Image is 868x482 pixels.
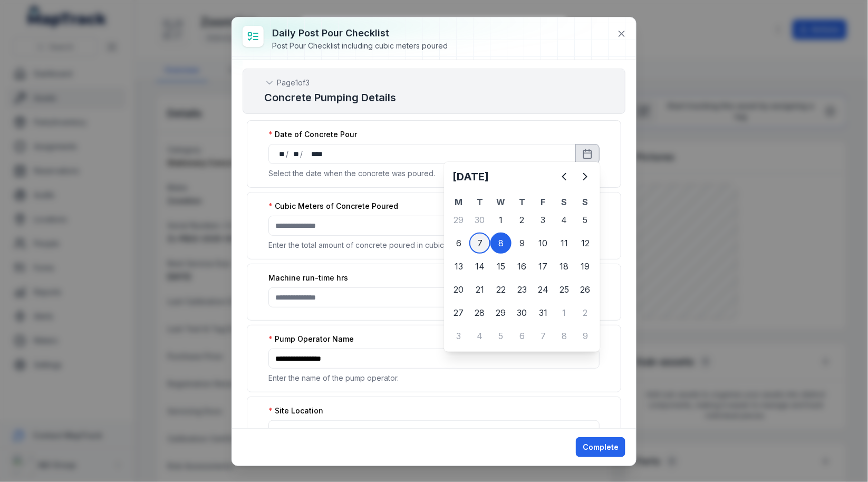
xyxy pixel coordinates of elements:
[512,209,533,230] div: 2
[575,209,596,230] div: Sunday 5 October 2025
[554,209,575,230] div: Saturday 4 October 2025
[469,279,490,300] div: 21
[533,279,554,300] div: Friday 24 October 2025
[448,256,469,277] div: Monday 13 October 2025
[490,256,512,277] div: 15
[554,325,575,346] div: 8
[490,256,512,277] div: Wednesday 15 October 2025
[268,420,600,440] input: :reu:-form-item-label
[575,279,596,300] div: 26
[533,233,554,254] div: Friday 10 October 2025
[490,279,512,300] div: 22
[448,279,469,300] div: Monday 20 October 2025
[554,302,575,323] div: Saturday 1 November 2025
[533,196,554,208] th: F
[533,256,554,277] div: 17
[268,168,600,179] p: Select the date when the concrete was poured.
[512,233,533,254] div: 9
[490,279,512,300] div: Wednesday 22 October 2025
[575,233,596,254] div: 12
[490,209,512,230] div: 1
[448,209,469,230] div: 29
[469,233,490,254] div: 7
[448,325,469,346] div: 3
[448,209,469,230] div: Monday 29 September 2025
[448,196,469,208] th: M
[469,325,490,346] div: Tuesday 4 November 2025
[576,437,625,457] button: Complete
[490,233,512,254] div: Wednesday 8 October 2025 selected
[272,41,448,51] div: Post Pour Checklist including cubic meters poured
[512,325,533,346] div: 6
[554,256,575,277] div: 18
[554,256,575,277] div: Saturday 18 October 2025
[533,325,554,346] div: 7
[448,233,469,254] div: Monday 6 October 2025
[554,325,575,346] div: Saturday 8 November 2025
[533,209,554,230] div: Friday 3 October 2025
[469,196,490,208] th: T
[575,325,596,346] div: Sunday 9 November 2025
[448,233,469,254] div: 6
[575,209,596,230] div: 5
[290,149,300,159] div: month,
[554,279,575,300] div: 25
[512,256,533,277] div: Thursday 16 October 2025
[268,216,600,236] input: :rer:-form-item-label
[490,233,512,254] div: 8
[554,233,575,254] div: 11
[469,256,490,277] div: Tuesday 14 October 2025
[512,233,533,254] div: Thursday 9 October 2025
[264,90,604,105] h2: Concrete Pumping Details
[300,149,304,159] div: /
[575,256,596,277] div: Sunday 19 October 2025
[512,256,533,277] div: 16
[554,209,575,230] div: 4
[448,302,469,323] div: Monday 27 October 2025
[512,325,533,346] div: Thursday 6 November 2025
[286,149,290,159] div: /
[448,256,469,277] div: 13
[448,279,469,300] div: 20
[268,240,600,250] p: Enter the total amount of concrete poured in cubic meters.
[469,325,490,346] div: 4
[268,273,348,283] label: Machine run-time hrs
[268,349,600,369] input: :ret:-form-item-label
[554,279,575,300] div: Saturday 25 October 2025
[554,233,575,254] div: Saturday 11 October 2025
[554,196,575,208] th: S
[512,196,533,208] th: T
[469,302,490,323] div: 28
[512,279,533,300] div: 23
[575,279,596,300] div: Sunday 26 October 2025
[575,196,596,208] th: S
[448,302,469,323] div: 27
[575,325,596,346] div: 9
[277,78,310,88] span: Page 1 of 3
[512,302,533,323] div: Thursday 30 October 2025
[268,201,398,211] label: Cubic Meters of Concrete Poured
[512,209,533,230] div: Thursday 2 October 2025
[533,302,554,323] div: 31
[575,256,596,277] div: 19
[533,233,554,254] div: 10
[512,302,533,323] div: 30
[275,149,286,159] div: day,
[575,233,596,254] div: Sunday 12 October 2025
[575,166,596,187] button: Next
[469,256,490,277] div: 14
[469,233,490,254] div: Today, Tuesday 7 October 2025
[268,334,354,344] label: Pump Operator Name
[490,302,512,323] div: 29
[575,302,596,323] div: Sunday 2 November 2025
[533,209,554,230] div: 3
[469,279,490,300] div: Tuesday 21 October 2025
[533,325,554,346] div: Friday 7 November 2025
[575,144,600,164] button: Calendar
[490,325,512,346] div: 5
[533,256,554,277] div: Friday 17 October 2025
[554,302,575,323] div: 1
[575,302,596,323] div: 2
[533,302,554,323] div: Friday 31 October 2025
[469,302,490,323] div: Tuesday 28 October 2025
